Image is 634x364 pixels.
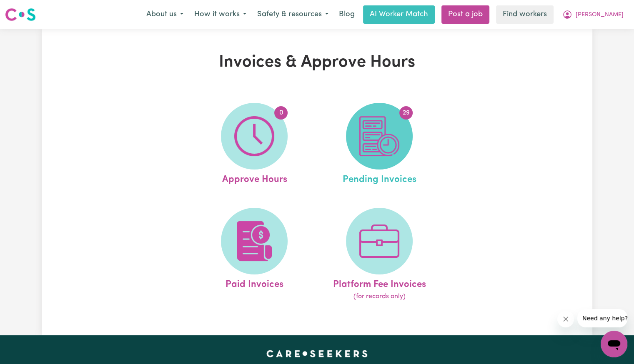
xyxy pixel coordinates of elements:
[139,52,496,72] h1: Invoices & Approve Hours
[333,274,426,292] span: Platform Fee Invoices
[577,309,627,327] iframe: Message from company
[266,350,368,357] a: Careseekers home page
[194,103,314,187] a: Approve Hours
[319,208,439,302] a: Platform Fee Invoices(for records only)
[334,5,360,24] a: Blog
[252,6,334,23] button: Safety & resources
[226,274,283,292] span: Paid Invoices
[141,6,189,23] button: About us
[557,311,574,327] iframe: Close message
[363,5,435,24] a: AI Worker Match
[189,6,252,23] button: How it works
[5,6,50,12] span: Need any help?
[319,103,439,187] a: Pending Invoices
[222,170,287,187] span: Approve Hours
[399,106,413,120] span: 29
[576,10,624,20] span: [PERSON_NAME]
[441,5,489,24] a: Post a job
[274,106,288,120] span: 0
[343,170,416,187] span: Pending Invoices
[496,5,554,24] a: Find workers
[5,5,36,24] a: Careseekers logo
[353,292,406,302] span: (for records only)
[601,331,627,357] iframe: Button to launch messaging window
[557,6,629,23] button: My Account
[194,208,314,302] a: Paid Invoices
[5,7,36,22] img: Careseekers logo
